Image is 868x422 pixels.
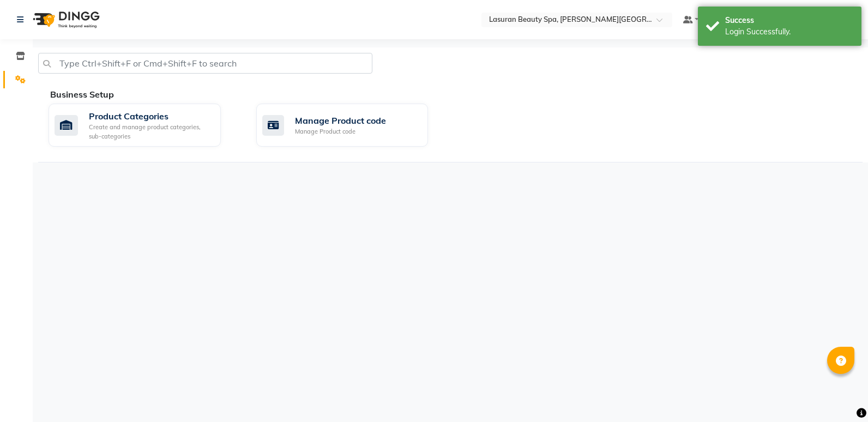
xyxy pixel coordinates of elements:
div: Manage Product code [295,127,386,136]
a: Manage Product codeManage Product code [256,104,448,147]
div: Manage Product code [295,114,386,127]
input: Type Ctrl+Shift+F or Cmd+Shift+F to search [38,53,372,74]
img: logo [28,4,103,35]
div: Product Categories [89,110,212,123]
div: Success [725,15,853,26]
div: Create and manage product categories, sub-categories [89,123,212,141]
iframe: chat widget [822,378,857,411]
div: Login Successfully. [725,26,853,38]
a: Product CategoriesCreate and manage product categories, sub-categories [49,104,240,147]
